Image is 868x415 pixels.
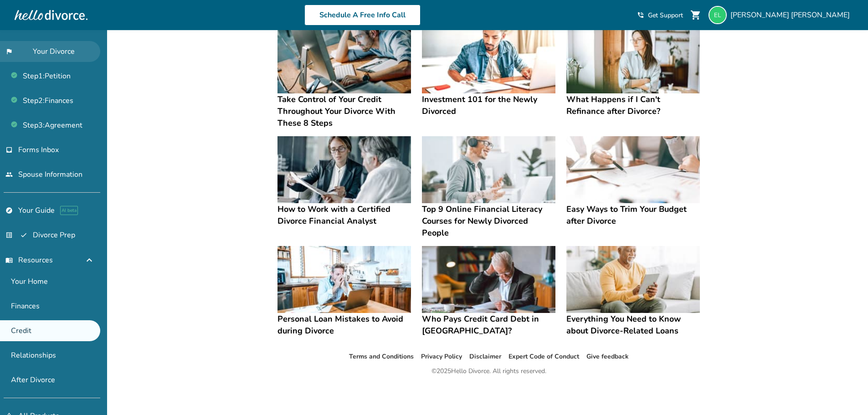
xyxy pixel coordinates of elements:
a: How to Work with a Certified Divorce Financial AnalystHow to Work with a Certified Divorce Financ... [277,136,411,227]
span: list_alt_check [5,231,27,239]
span: Forms Inbox [18,145,59,155]
h4: Investment 101 for the Newly Divorced [422,93,555,117]
a: Top 9 Online Financial Literacy Courses for Newly Divorced PeopleTop 9 Online Financial Literacy ... [422,136,555,239]
img: Who Pays Credit Card Debt in Divorce? [422,246,555,313]
h4: How to Work with a Certified Divorce Financial Analyst [277,203,411,227]
span: inbox [5,146,13,154]
span: expand_less [84,255,95,266]
span: explore [5,207,13,214]
a: Easy Ways to Trim Your Budget after DivorceEasy Ways to Trim Your Budget after Divorce [566,136,700,227]
li: Disclaimer [469,351,501,362]
a: phone_in_talkGet Support [637,11,683,20]
span: menu_book [5,256,13,264]
li: Give feedback [586,351,629,362]
iframe: Chat Widget [822,371,868,415]
a: Everything You Need to Know about Divorce-Related LoansEverything You Need to Know about Divorce-... [566,246,700,337]
span: shopping_cart [690,10,701,20]
h4: Who Pays Credit Card Debt in [GEOGRAPHIC_DATA]? [422,313,555,337]
a: Expert Code of Conduct [508,352,579,361]
div: © 2025 Hello Divorce. All rights reserved. [431,366,546,377]
img: Investment 101 for the Newly Divorced [422,27,555,94]
a: Privacy Policy [421,352,462,361]
h4: Everything You Need to Know about Divorce-Related Loans [566,313,700,337]
h4: Easy Ways to Trim Your Budget after Divorce [566,203,700,227]
span: people [5,171,13,178]
a: Terms and Conditions [349,352,414,361]
span: Get Support [648,11,683,20]
img: Top 9 Online Financial Literacy Courses for Newly Divorced People [422,136,555,203]
img: Take Control of Your Credit Throughout Your Divorce With These 8 Steps [277,27,411,94]
h4: Take Control of Your Credit Throughout Your Divorce With These 8 Steps [277,93,411,129]
img: How to Work with a Certified Divorce Financial Analyst [277,136,411,203]
a: Who Pays Credit Card Debt in Divorce?Who Pays Credit Card Debt in [GEOGRAPHIC_DATA]? [422,246,555,337]
span: AI beta [60,206,78,215]
span: [PERSON_NAME] [PERSON_NAME] [730,10,853,20]
h4: Top 9 Online Financial Literacy Courses for Newly Divorced People [422,203,555,239]
span: flag_2 [5,48,27,55]
a: Take Control of Your Credit Throughout Your Divorce With These 8 StepsTake Control of Your Credit... [277,27,411,129]
img: Personal Loan Mistakes to Avoid during Divorce [277,246,411,313]
h4: Personal Loan Mistakes to Avoid during Divorce [277,313,411,337]
span: phone_in_talk [637,11,644,19]
a: Investment 101 for the Newly DivorcedInvestment 101 for the Newly Divorced [422,27,555,118]
a: Schedule A Free Info Call [304,5,421,26]
h4: What Happens if I Can't Refinance after Divorce? [566,93,700,117]
img: Easy Ways to Trim Your Budget after Divorce [566,136,700,203]
img: Everything You Need to Know about Divorce-Related Loans [566,246,700,313]
img: lizlinares00@gmail.com [709,6,727,24]
img: What Happens if I Can't Refinance after Divorce? [566,27,700,94]
a: Personal Loan Mistakes to Avoid during DivorcePersonal Loan Mistakes to Avoid during Divorce [277,246,411,337]
a: What Happens if I Can't Refinance after Divorce?What Happens if I Can't Refinance after Divorce? [566,27,700,118]
span: Resources [5,255,53,265]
